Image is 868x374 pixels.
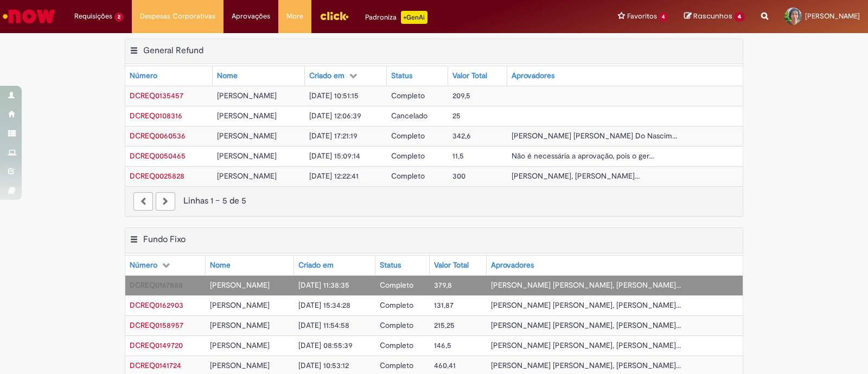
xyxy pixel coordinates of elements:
span: [DATE] 11:54:58 [298,320,349,330]
span: [DATE] 15:34:28 [298,300,350,310]
span: 11,5 [452,151,464,161]
span: [PERSON_NAME] [210,360,270,370]
button: General Refund Menu de contexto [130,45,138,59]
a: Abrir Registro: DCREQ0108316 [130,111,182,121]
div: Número [130,71,157,81]
span: 379,8 [434,280,452,290]
span: [PERSON_NAME] [217,171,277,181]
span: 215,25 [434,320,455,330]
span: [PERSON_NAME], [PERSON_NAME]... [512,171,640,181]
span: Requisições [74,11,112,22]
span: [PERSON_NAME] [PERSON_NAME], [PERSON_NAME]... [491,360,681,370]
span: 4 [734,12,745,22]
div: Nome [210,260,231,271]
span: DCREQ0060536 [130,131,186,141]
span: Completo [380,320,413,330]
div: Status [380,260,401,271]
span: [PERSON_NAME] [PERSON_NAME], [PERSON_NAME]... [491,320,681,330]
span: Não é necessária a aprovação, pois o ger... [512,151,654,161]
span: 131,87 [434,300,454,310]
span: DCREQ0141724 [130,360,181,370]
span: Favoritos [627,11,657,22]
span: [DATE] 12:06:39 [309,111,361,121]
span: [PERSON_NAME] [805,11,860,21]
span: 146,5 [434,340,451,350]
span: Completo [380,360,413,370]
img: click_logo_yellow_360x200.png [320,8,349,24]
span: [PERSON_NAME] [PERSON_NAME] Do Nascim... [512,131,677,141]
span: DCREQ0162903 [130,300,183,310]
a: Rascunhos [684,11,745,22]
span: DCREQ0158957 [130,320,183,330]
div: Número [130,260,157,271]
span: [DATE] 15:09:14 [309,151,360,161]
span: Completo [380,340,413,350]
a: Abrir Registro: DCREQ0141724 [130,360,181,370]
a: Abrir Registro: DCREQ0135457 [130,91,183,100]
span: Completo [391,171,425,181]
div: Criado em [309,71,344,81]
div: Valor Total [434,260,469,271]
span: DCREQ0108316 [130,111,182,121]
span: Completo [391,131,425,141]
span: [DATE] 10:53:12 [298,360,349,370]
span: [DATE] 08:55:39 [298,340,353,350]
span: [PERSON_NAME] [PERSON_NAME], [PERSON_NAME]... [491,300,681,310]
h2: General Refund [143,45,203,56]
a: Abrir Registro: DCREQ0158957 [130,320,183,330]
a: Abrir Registro: DCREQ0025828 [130,171,184,181]
span: 25 [452,111,461,121]
div: Aprovadores [491,260,534,271]
span: [PERSON_NAME] [210,320,270,330]
span: [DATE] 12:22:41 [309,171,359,181]
span: [DATE] 11:38:35 [298,280,349,290]
span: [DATE] 10:51:15 [309,91,359,100]
div: Nome [217,71,238,81]
span: [PERSON_NAME] [210,300,270,310]
div: Linhas 1 − 5 de 5 [133,195,735,207]
span: Completo [380,280,413,290]
div: Valor Total [452,71,487,81]
a: Abrir Registro: DCREQ0050465 [130,151,186,161]
button: Fundo Fixo Menu de contexto [130,234,138,248]
span: [PERSON_NAME] [PERSON_NAME], [PERSON_NAME]... [491,280,681,290]
div: Aprovadores [512,71,554,81]
span: Aprovações [232,11,270,22]
span: DCREQ0167888 [130,280,183,290]
span: 209,5 [452,91,470,100]
a: Abrir Registro: DCREQ0162903 [130,300,183,310]
nav: paginação [125,186,743,216]
span: DCREQ0025828 [130,171,184,181]
span: [DATE] 17:21:19 [309,131,358,141]
span: Completo [391,91,425,100]
span: [PERSON_NAME] [217,151,277,161]
span: [PERSON_NAME] [217,131,277,141]
span: [PERSON_NAME] [217,111,277,121]
span: [PERSON_NAME] [PERSON_NAME], [PERSON_NAME]... [491,340,681,350]
a: Abrir Registro: DCREQ0060536 [130,131,186,141]
span: Despesas Corporativas [140,11,215,22]
span: 4 [659,12,668,22]
span: 460,41 [434,360,456,370]
span: [PERSON_NAME] [210,280,270,290]
a: Abrir Registro: DCREQ0167888 [130,280,183,290]
span: 300 [452,171,465,181]
span: [PERSON_NAME] [217,91,277,100]
span: Rascunhos [693,11,732,21]
span: 342,6 [452,131,471,141]
span: DCREQ0149720 [130,340,183,350]
h2: Fundo Fixo [143,234,186,245]
span: Cancelado [391,111,427,121]
p: +GenAi [401,11,427,24]
img: ServiceNow [1,5,57,27]
span: Completo [380,300,413,310]
span: 2 [114,12,124,22]
span: [PERSON_NAME] [210,340,270,350]
div: Status [391,71,412,81]
div: Padroniza [365,11,427,24]
span: Completo [391,151,425,161]
span: More [286,11,303,22]
span: DCREQ0135457 [130,91,183,100]
a: Abrir Registro: DCREQ0149720 [130,340,183,350]
span: DCREQ0050465 [130,151,186,161]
